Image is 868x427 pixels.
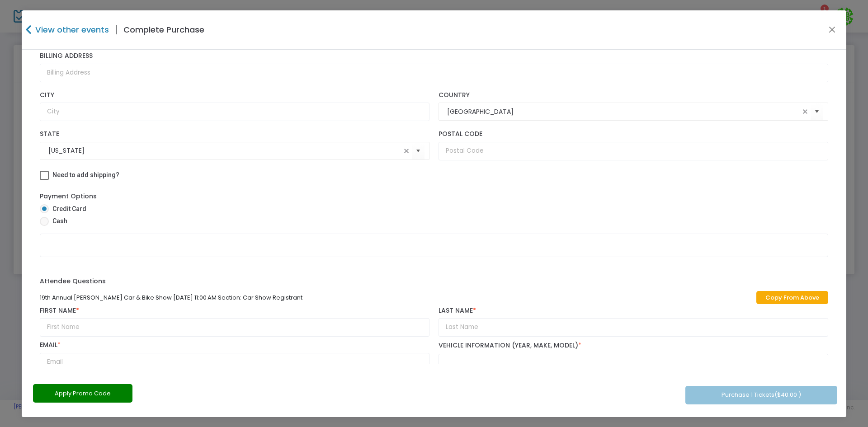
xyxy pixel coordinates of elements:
[33,23,109,36] h4: View other events
[40,52,828,60] label: Billing Address
[52,171,119,178] span: Need to add shipping?
[33,384,132,403] button: Apply Promo Code
[447,107,800,117] input: Select Country
[412,141,425,160] button: Select
[439,342,581,350] label: Vehicle Information (Year, Make, Model)
[40,307,429,315] label: First Name
[40,103,429,121] input: City
[40,353,429,371] input: Email
[826,24,838,36] button: Close
[40,318,429,337] input: First Name
[40,91,429,99] label: City
[49,216,67,226] span: Cash
[756,291,828,304] a: Copy From Above
[40,341,429,349] label: Email
[48,146,401,155] input: Select State
[811,103,823,121] button: Select
[40,234,828,278] iframe: Secure Credit Card Form
[800,106,811,117] span: clear
[401,145,412,156] span: clear
[439,318,828,337] input: Last Name
[109,22,123,38] span: |
[40,64,828,82] input: Billing Address
[40,130,429,138] label: State
[439,142,828,160] input: Postal Code
[439,307,828,315] label: Last Name
[40,293,302,302] span: 19th Annual [PERSON_NAME] Car & Bike Show [DATE] 11:00 AM Section: Car Show Registrant
[49,204,86,214] span: Credit Card
[439,91,828,99] label: Country
[40,192,97,201] label: Payment Options
[123,23,204,36] h4: Complete Purchase
[40,277,106,286] label: Attendee Questions
[439,130,828,138] label: Postal Code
